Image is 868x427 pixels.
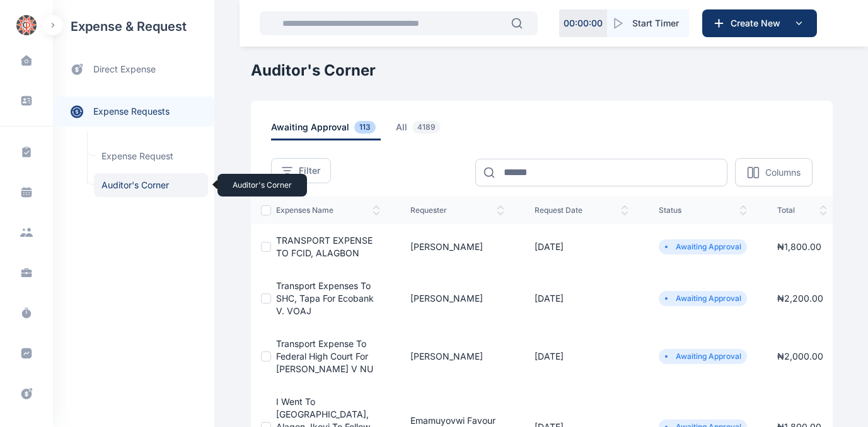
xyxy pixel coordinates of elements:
[299,164,320,177] span: Filter
[396,121,446,140] span: all
[395,327,519,385] td: [PERSON_NAME]
[271,121,381,140] span: awaiting approval
[519,270,644,327] td: [DATE]
[777,351,823,362] span: ₦ 2,000.00
[94,173,208,197] span: Auditor's Corner
[607,9,689,37] button: Start Timer
[93,63,156,76] span: direct expense
[271,158,331,183] button: Filter
[354,121,376,134] span: 113
[519,327,644,385] td: [DATE]
[395,270,519,327] td: [PERSON_NAME]
[94,173,208,197] a: Auditor's CornerAuditor's Corner
[777,205,827,215] span: total
[53,96,214,127] a: expense requests
[765,166,801,179] p: Columns
[276,235,373,258] a: TRANSPORT EXPENSE TO FCID, ALAGBON
[276,205,380,215] span: expenses Name
[664,293,742,304] li: Awaiting Approval
[412,121,441,134] span: 4189
[276,338,373,374] a: Transport expense to Federal High Court for [PERSON_NAME] V NU
[777,293,823,304] span: ₦ 2,200.00
[271,121,396,140] a: awaiting approval113
[519,224,644,270] td: [DATE]
[726,17,791,30] span: Create New
[777,241,821,252] span: ₦ 1,800.00
[564,17,603,30] p: 00 : 00 : 00
[94,144,208,168] a: Expense Request
[632,17,679,30] span: Start Timer
[53,86,214,127] div: expense requests
[659,205,747,215] span: status
[702,9,817,37] button: Create New
[276,280,374,316] a: Transport Expenses to SHC, Tapa for Ecobank v. VOAJ
[664,242,742,252] li: Awaiting Approval
[53,53,214,86] a: direct expense
[395,224,519,270] td: [PERSON_NAME]
[535,205,628,215] span: request date
[396,121,461,140] a: all4189
[410,205,504,215] span: Requester
[664,351,742,362] li: Awaiting Approval
[251,60,833,81] h1: Auditor's Corner
[735,158,813,186] button: Columns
